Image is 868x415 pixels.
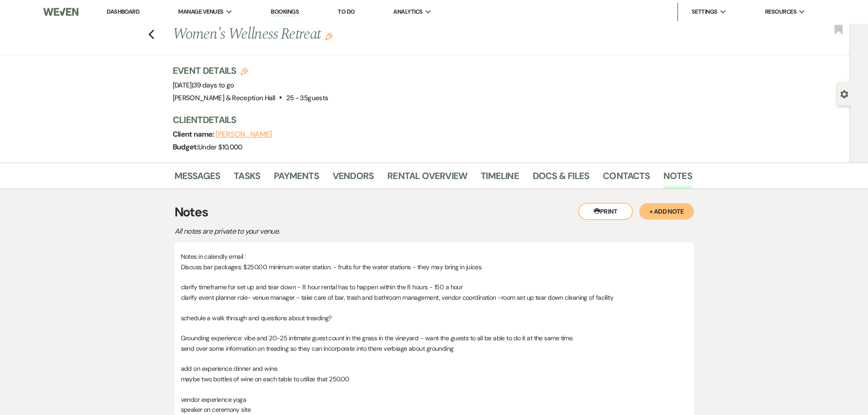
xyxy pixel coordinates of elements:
[387,169,467,189] a: Rental Overview
[198,143,242,152] span: Under $10,000
[173,64,329,77] h3: Event Details
[325,32,333,40] button: Edit
[338,8,354,15] a: To Do
[274,169,319,189] a: Payments
[393,7,422,16] span: Analytics
[193,81,234,90] span: 39 days to go
[175,225,493,237] p: All notes are private to your venue.
[173,24,581,46] h1: Women's Wellness Retreat
[175,169,221,189] a: Messages
[173,142,199,152] span: Budget:
[286,93,329,102] span: 25 - 35 guests
[181,262,688,272] p: Discuss bar packages: $250.00 minimum water station. - fruits for the water stations - they may b...
[181,395,688,405] p: vendor experience yoga
[181,292,688,302] p: clarify event planner role- venue manager - take care of bar, trash and bathroom management, vend...
[181,405,688,415] p: speaker on ceremony site
[181,282,688,292] p: clarify timeframe for set up and tear down - 8 hour rental has to happen within the 8 hours - 150...
[181,333,688,343] p: Grounding experience: vibe and 20-25 intimate guest count in the grass in the vineyard - want the...
[181,374,688,384] p: maybe two bottles of wine on each table to utilize that 250.00
[173,81,234,90] span: [DATE]
[181,343,688,354] p: send over some information on treading so they can incorporate into there verbiage about grounding
[173,93,276,102] span: [PERSON_NAME] & Reception Hall
[578,203,633,220] button: Print
[181,251,688,261] p: Notes in calendly email :
[43,2,78,21] img: Weven Logo
[840,89,848,98] button: Open lead details
[216,131,272,138] button: [PERSON_NAME]
[692,7,718,16] span: Settings
[603,169,650,189] a: Contacts
[533,169,589,189] a: Docs & Files
[192,81,234,90] span: |
[181,313,688,323] p: schedule a walk through and questions about treading?
[765,7,796,16] span: Resources
[175,203,694,222] h3: Notes
[663,169,692,189] a: Notes
[234,169,260,189] a: Tasks
[173,113,683,126] h3: Client Details
[107,8,139,15] a: Dashboard
[271,8,299,16] a: Bookings
[481,169,519,189] a: Timeline
[639,203,694,220] button: + Add Note
[173,129,216,139] span: Client name:
[181,364,688,374] p: add on experience dinner and wine.
[333,169,374,189] a: Vendors
[178,7,223,16] span: Manage Venues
